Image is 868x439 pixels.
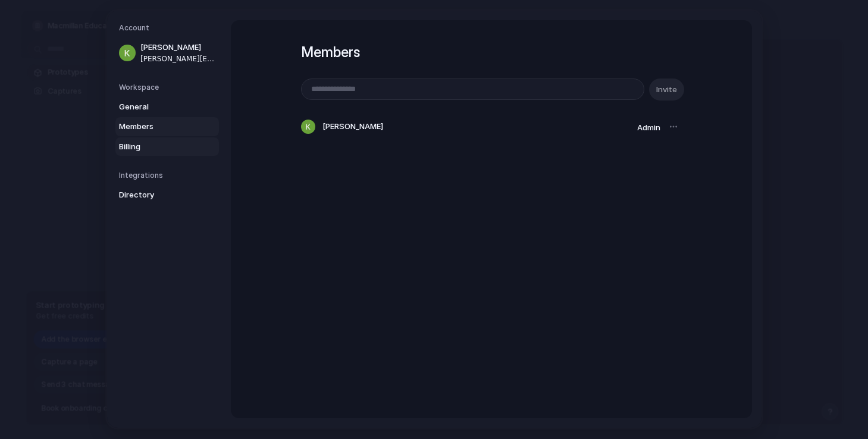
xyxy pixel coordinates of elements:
[119,141,195,153] span: Billing
[119,189,195,201] span: Directory
[115,186,219,205] a: Directory
[140,54,217,64] span: [PERSON_NAME][EMAIL_ADDRESS][PERSON_NAME][DOMAIN_NAME]
[119,23,219,33] h5: Account
[119,82,219,93] h5: Workspace
[322,121,383,133] span: [PERSON_NAME]
[119,121,195,133] span: Members
[115,137,219,156] a: Billing
[119,101,195,113] span: General
[115,117,219,136] a: Members
[140,42,217,54] span: [PERSON_NAME]
[119,170,219,181] h5: Integrations
[637,123,660,132] span: Admin
[115,98,219,117] a: General
[301,42,682,63] h1: Members
[115,38,219,68] a: [PERSON_NAME][PERSON_NAME][EMAIL_ADDRESS][PERSON_NAME][DOMAIN_NAME]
